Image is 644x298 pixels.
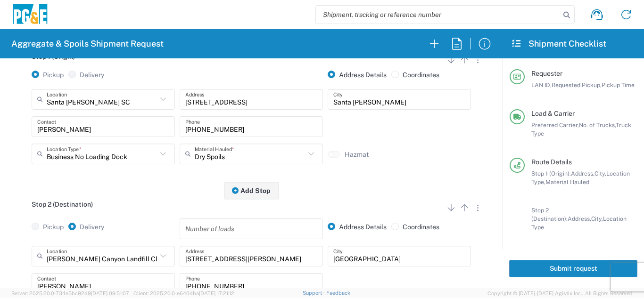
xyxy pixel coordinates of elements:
[326,290,350,296] a: Feedback
[602,81,635,89] span: Pickup Time
[531,110,575,117] span: Load & Carrier
[552,81,602,89] span: Requested Pickup,
[531,170,571,177] span: Stop 1 (Origin):
[509,260,637,277] button: Submit request
[391,223,439,231] label: Coordinates
[531,121,579,129] span: Preferred Carrier,
[316,6,560,24] input: Shipment, tracking or reference number
[328,71,387,79] label: Address Details
[511,38,606,49] h2: Shipment Checklist
[531,207,568,222] span: Stop 2 (Destination):
[579,121,616,129] span: No. of Trucks,
[545,178,589,185] span: Material Hauled
[531,158,572,166] span: Route Details
[571,170,594,177] span: Address,
[391,71,439,79] label: Coordinates
[91,290,129,296] span: [DATE] 09:51:07
[345,150,369,159] label: Hazmat
[487,289,633,298] span: Copyright © [DATE]-[DATE] Agistix Inc., All Rights Reserved
[303,290,326,296] a: Support
[11,38,164,49] h2: Aggregate & Spoils Shipment Request
[32,201,93,208] span: Stop 2 (Destination)
[11,290,129,296] span: Server: 2025.20.0-734e5bc92d9
[133,290,234,296] span: Client: 2025.20.0-e640dba
[568,215,591,222] span: Address,
[11,4,49,26] img: pge
[224,182,279,199] button: Add Stop
[531,70,562,77] span: Requester
[199,290,234,296] span: [DATE] 17:21:12
[328,223,387,231] label: Address Details
[531,81,552,89] span: LAN ID,
[594,170,606,177] span: City,
[591,215,603,222] span: City,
